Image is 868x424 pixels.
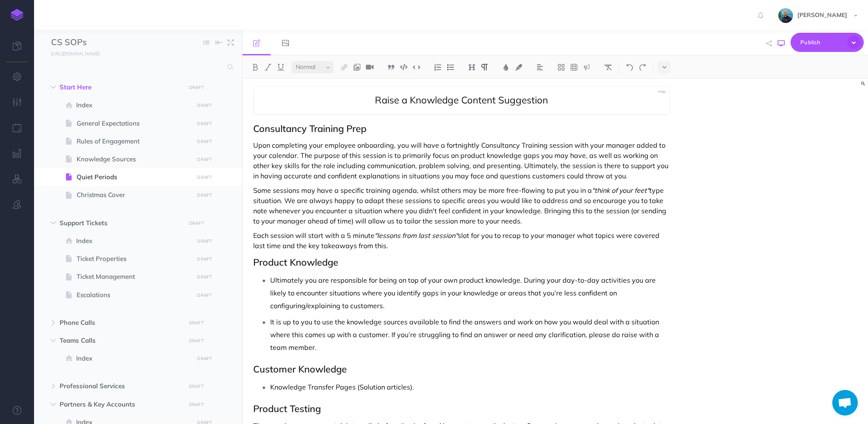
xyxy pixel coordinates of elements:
button: DRAFT [194,236,215,246]
button: DRAFT [186,83,207,92]
small: DRAFT [197,292,212,298]
p: Ultimately you are responsible for being on top of your own product knowledge. During your day-to... [270,274,670,312]
p: Upon completing your employee onboarding, you will have a fortnightly Consultancy Training sessio... [253,140,670,181]
span: Ticket Management [77,272,191,282]
img: Italic button [264,64,272,71]
img: Undo [626,64,634,71]
p: Knowledge Transfer Pages (Solution articles). [270,381,670,393]
img: Text background color button [515,64,523,71]
span: [PERSON_NAME] [793,11,851,19]
input: Search [51,60,223,75]
span: Knowledge Sources [77,154,191,164]
span: Rules of Engagement [77,136,191,146]
small: [URL][DOMAIN_NAME] [51,51,100,57]
span: Phone Calls [60,318,180,328]
small: DRAFT [197,139,212,144]
button: DRAFT [194,254,215,264]
h2: Consultancy Training Prep [253,123,670,134]
button: DRAFT [186,336,207,346]
img: Ordered list button [434,64,442,71]
button: DRAFT [186,218,207,228]
small: DRAFT [197,274,212,280]
h2: Product Testing [253,404,670,414]
button: DRAFT [186,400,207,410]
h2: Product Knowledge [253,257,670,267]
input: Documentation Name [51,36,151,49]
img: Clear styles button [604,64,612,71]
small: DRAFT [197,103,212,108]
small: DRAFT [189,384,204,389]
small: DRAFT [197,157,212,162]
p: It is up to you to use the knowledge sources available to find the answers and work on how you wo... [270,315,670,354]
img: Underline button [277,64,285,71]
span: Teams Calls [60,335,180,346]
button: DRAFT [194,272,215,282]
small: DRAFT [189,320,204,326]
span: Raise a Knowledge Content Suggestion [375,94,548,106]
small: DRAFT [197,192,212,198]
small: DRAFT [197,238,212,244]
span: General Expectations [77,118,191,129]
small: DRAFT [197,175,212,180]
span: Index [76,353,191,364]
small: DRAFT [197,121,212,126]
em: "lessons from last session" [374,231,458,240]
span: Ticket Properties [77,254,191,264]
p: Each session will start with a 5 minute slot for you to recap to your manager what topics were co... [253,230,670,251]
small: DRAFT [189,338,204,344]
span: Professional Services [60,381,180,391]
div: Open chat [832,390,858,415]
img: 925838e575eb33ea1a1ca055db7b09b0.jpg [778,8,793,23]
img: Bold button [251,64,259,71]
button: DRAFT [186,381,207,391]
span: Partners & Key Accounts [60,399,180,410]
button: DRAFT [186,318,207,328]
img: Code block button [400,64,408,70]
span: Christmas Cover [77,190,191,200]
img: Alignment dropdown menu button [536,64,544,71]
button: Publish [791,33,864,52]
a: [URL][DOMAIN_NAME] [34,49,108,57]
img: Create table button [570,64,578,71]
button: DRAFT [194,100,215,110]
button: DRAFT [194,137,215,146]
button: DRAFT [194,119,215,129]
img: Redo [639,64,646,71]
img: Add image button [353,64,361,71]
span: Index [76,236,191,246]
img: Paragraph button [481,64,488,71]
button: DRAFT [194,155,215,164]
img: Link button [340,64,348,71]
button: DRAFT [194,172,215,182]
span: Index [76,100,191,110]
em: "think of your feet" [592,186,649,195]
span: Support Tickets [60,218,180,228]
p: Some sessions may have a specific training agenda, whilst others may be more free-flowing to put ... [253,185,670,226]
button: DRAFT [194,190,215,200]
span: Publish [800,36,843,49]
img: logo-mark.svg [11,9,23,21]
img: Blockquote button [387,64,395,71]
small: DRAFT [197,356,212,361]
img: Headings dropdown button [468,64,476,71]
h2: Customer Knowledge [253,364,670,374]
button: DRAFT [194,354,215,364]
span: Escalations [77,290,191,300]
img: Unordered list button [447,64,454,71]
img: Text color button [502,64,510,71]
img: Add video button [366,64,374,71]
img: Callout dropdown menu button [583,64,591,71]
img: Inline code button [413,64,420,70]
span: Start Here [60,82,180,92]
small: DRAFT [189,221,204,226]
small: DRAFT [197,256,212,262]
span: Quiet Periods [77,172,191,182]
button: DRAFT [194,290,215,300]
small: DRAFT [189,85,204,90]
small: DRAFT [189,402,204,407]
